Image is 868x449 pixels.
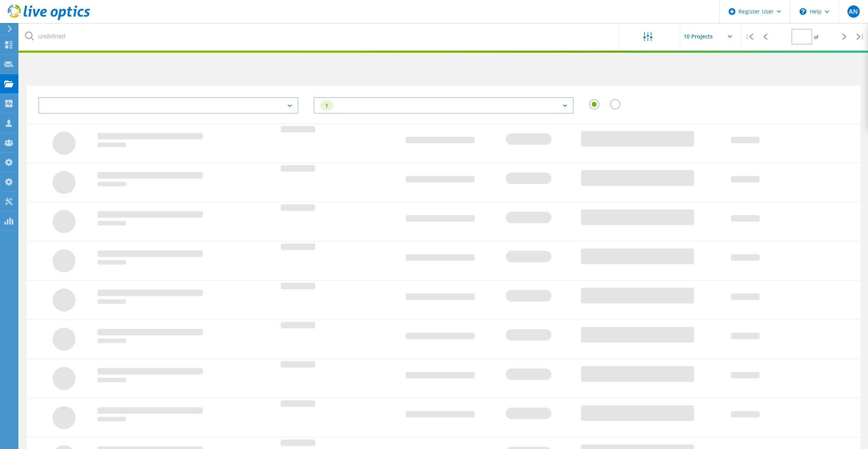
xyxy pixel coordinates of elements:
[320,100,333,111] div: 1
[852,23,868,50] div: |
[19,23,619,50] input: undefined
[8,16,90,22] a: Live Optics Dashboard
[741,23,757,50] div: |
[799,8,806,15] svg: \n
[848,8,858,15] span: AN
[814,34,818,40] span: of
